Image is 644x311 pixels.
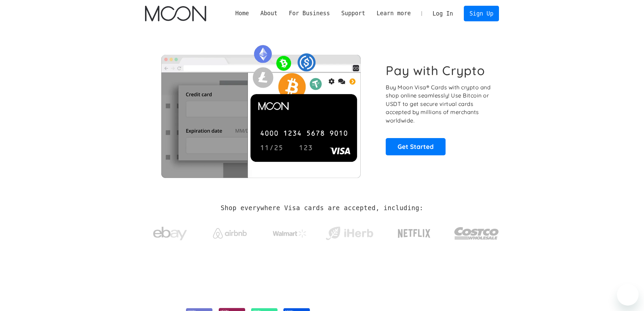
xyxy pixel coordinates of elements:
[273,229,307,238] img: Walmart
[145,6,206,21] a: home
[397,225,431,242] img: Netflix
[205,221,255,242] a: Airbnb
[384,218,445,245] a: Netflix
[264,223,315,241] a: Walmart
[283,9,336,18] div: For Business
[386,83,492,125] p: Buy Moon Visa® Cards with crypto and shop online seamlessly! Use Bitcoin or USDT to get secure vi...
[427,6,459,21] a: Log In
[145,40,377,178] img: Moon Cards let you spend your crypto anywhere Visa is accepted.
[289,9,330,18] div: For Business
[336,9,371,18] div: Support
[324,218,375,246] a: iHerb
[260,9,278,18] div: About
[377,9,411,18] div: Learn more
[386,63,485,78] h1: Pay with Crypto
[324,225,375,242] img: iHerb
[386,138,446,155] a: Get Started
[617,284,639,306] iframe: Button to launch messaging window
[371,9,416,18] div: Learn more
[153,223,187,244] img: ebay
[145,6,206,21] img: Moon Logo
[341,9,365,18] div: Support
[213,228,247,239] img: Airbnb
[464,6,499,21] a: Sign Up
[230,9,255,18] a: Home
[255,9,283,18] div: About
[221,204,423,212] h2: Shop everywhere Visa cards are accepted, including:
[454,214,499,249] a: Costco
[454,221,499,246] img: Costco
[145,216,195,248] a: ebay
